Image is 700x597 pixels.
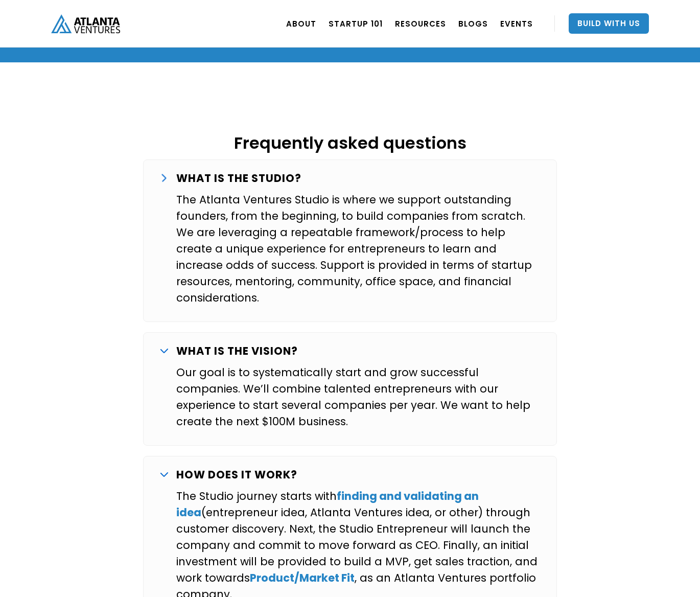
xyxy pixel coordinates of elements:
[176,489,479,520] a: finding and validating an idea
[176,364,540,430] p: Our goal is to systematically start and grow successful companies. We’ll combine talented entrepr...
[176,467,297,482] strong: HOW DOES IT WORK?
[176,343,298,358] strong: WHAT IS THE VISION?
[458,9,488,38] a: BLOGS
[329,9,383,38] a: Startup 101
[569,13,649,34] a: Build With Us
[500,9,533,38] a: EVENTS
[395,9,446,38] a: RESOURCES
[162,174,167,182] img: arrow down
[160,472,168,477] img: arrow down
[143,134,557,152] h2: Frequently asked questions
[176,170,301,187] p: WHAT IS THE STUDIO?
[176,192,540,306] p: The Atlanta Ventures Studio is where we support outstanding founders, from the beginning, to buil...
[286,9,316,38] a: ABOUT
[160,349,168,353] img: arrow down
[250,570,355,585] a: Product/Market Fit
